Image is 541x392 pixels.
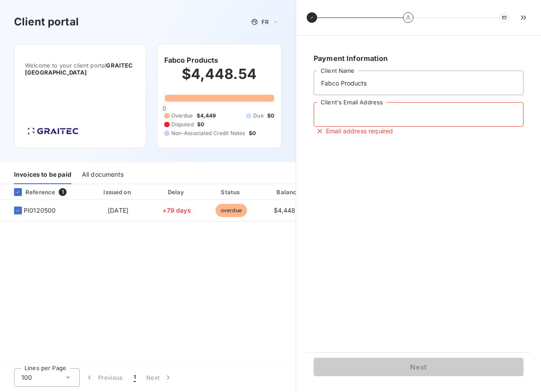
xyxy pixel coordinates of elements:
[59,188,67,196] span: 1
[314,53,523,64] h6: Payment Information
[80,368,128,387] button: Previous
[326,127,393,135] span: Email address required
[134,373,136,382] span: 1
[171,112,193,120] span: Overdue
[108,207,128,214] span: [DATE]
[88,188,148,196] div: Issued on
[128,368,141,387] button: 1
[262,18,269,25] span: FR
[163,105,166,112] span: 0
[164,65,275,92] h2: $4,448.54
[216,204,247,217] span: overdue
[25,62,135,76] span: Welcome to your client portal
[163,207,191,214] span: +79 days
[24,206,56,215] span: PI0120500
[82,166,124,184] div: All documents
[267,112,274,120] span: $0
[314,102,523,127] input: placeholder
[25,125,81,137] img: Company logo
[205,188,257,196] div: Status
[253,112,263,120] span: Due
[314,71,523,95] input: placeholder
[21,373,32,382] span: 100
[164,55,219,65] h6: Fabco Products
[141,368,178,387] button: Next
[261,188,318,196] div: Balance
[197,112,216,120] span: $4,449
[274,207,305,214] span: $4,448.54
[25,62,133,76] span: GRAITEC [GEOGRAPHIC_DATA]
[314,358,523,376] button: Next
[249,129,256,137] span: $0
[171,129,245,137] span: Non-Associated Credit Notes
[7,188,55,196] div: Reference
[152,188,202,196] div: Delay
[14,14,79,30] h3: Client portal
[171,121,194,128] span: Disputed
[197,121,204,128] span: $0
[14,166,71,184] div: Invoices to be paid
